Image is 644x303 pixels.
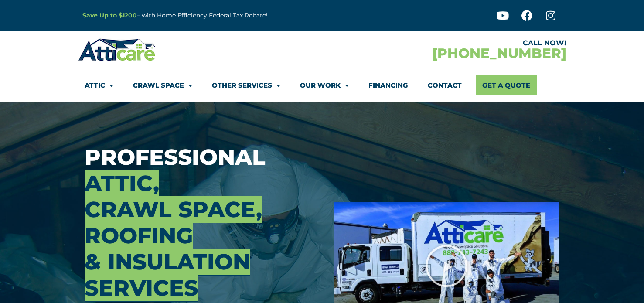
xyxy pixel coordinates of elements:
[133,75,192,95] a: Crawl Space
[425,244,468,288] div: Play Video
[322,40,566,47] div: CALL NOW!
[428,75,462,95] a: Contact
[476,75,537,95] a: Get A Quote
[300,75,349,95] a: Our Work
[82,10,365,20] p: – with Home Efficiency Federal Tax Rebate!
[85,75,113,95] a: Attic
[368,75,408,95] a: Financing
[85,249,250,301] span: & Insulation Services
[85,75,560,95] nav: Menu
[85,170,262,249] span: Attic, Crawl Space, Roofing
[82,11,137,19] a: Save Up to $1200
[212,75,280,95] a: Other Services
